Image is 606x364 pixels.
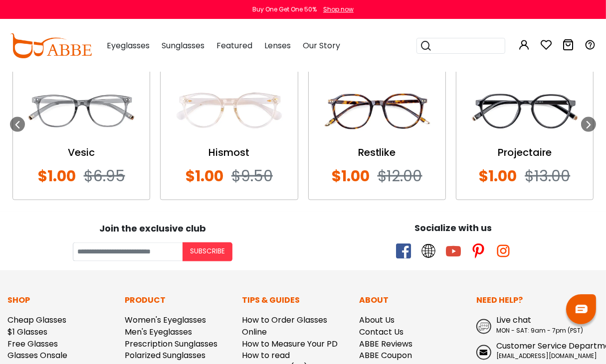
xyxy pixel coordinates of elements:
[576,305,588,313] img: chat
[471,243,486,258] span: pinterest
[466,81,583,139] img: Projectaire
[525,165,570,187] span: $13.00
[242,338,338,350] a: How to Measure Your PD
[466,145,583,160] a: Projectaire
[171,145,287,160] a: Hismost
[7,338,58,350] a: Free Glasses
[23,145,140,160] a: Vesic
[23,81,140,139] img: Vesic
[216,40,252,51] span: Featured
[231,165,273,187] span: $9.50
[242,294,349,306] p: Tips & Guides
[476,340,599,361] a: Customer Service Department [EMAIL_ADDRESS][DOMAIN_NAME]
[252,5,317,14] div: Buy One Get One 50%
[378,165,422,187] span: $12.00
[10,33,92,58] img: abbeglasses.com
[242,314,327,338] a: How to Order Glasses Online
[319,145,435,160] a: Restlike
[332,165,370,187] span: $1.00
[7,220,298,235] div: Join the exclusive club
[323,5,354,14] div: Shop now
[496,352,597,361] span: [EMAIL_ADDRESS][DOMAIN_NAME]
[476,294,599,306] p: Need Help?
[7,314,66,326] a: Cheap Glasses
[303,40,340,51] span: Our Story
[359,314,395,326] a: About Us
[476,314,599,335] a: Live chat MON - SAT: 9am - 7pm (PST)
[73,243,183,261] input: Your email
[421,243,436,258] span: twitter
[496,326,583,335] span: MON - SAT: 9am - 7pm (PST)
[171,81,287,139] img: Hismost
[186,165,223,187] span: $1.00
[38,165,76,187] span: $1.00
[7,294,115,306] p: Shop
[84,165,125,187] span: $6.95
[125,338,217,350] a: Prescription Sunglasses
[7,326,47,338] a: $1 Glasses
[479,165,517,187] span: $1.00
[359,294,466,306] p: About
[125,326,192,338] a: Men's Eyeglasses
[264,40,291,51] span: Lenses
[359,338,412,350] a: ABBE Reviews
[162,40,204,51] span: Sunglasses
[318,5,354,13] a: Shop now
[496,243,511,258] span: instagram
[396,243,411,258] span: facebook
[308,221,599,235] div: Socialize with us
[319,81,435,139] img: Restlike
[359,350,412,362] a: ABBE Coupon
[496,314,531,326] span: Live chat
[125,314,206,326] a: Women's Eyeglasses
[125,294,232,306] p: Product
[359,326,404,338] a: Contact Us
[7,350,67,362] a: Glasses Onsale
[125,350,205,362] a: Polarized Sunglasses
[446,243,461,258] span: youtube
[183,243,232,261] button: Subscribe
[107,40,150,51] span: Eyeglasses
